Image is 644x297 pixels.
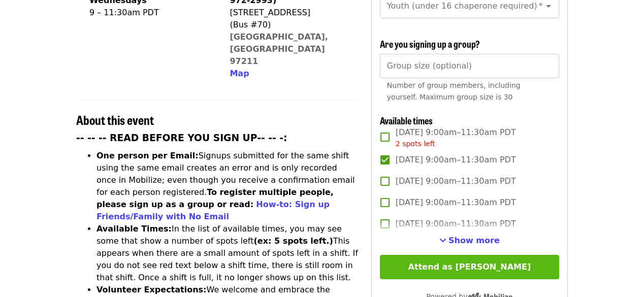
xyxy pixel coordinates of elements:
span: [DATE] 9:00am–11:30am PDT [396,126,516,149]
span: About this event [76,111,154,128]
li: Signups submitted for the same shift using the same email creates an error and is only recorded o... [96,150,359,223]
span: [DATE] 9:00am–11:30am PDT [396,218,516,230]
strong: (ex: 5 spots left.) [253,236,333,246]
span: Map [230,69,249,78]
span: Show more [448,236,500,245]
div: (Bus #70) [230,19,350,31]
strong: Volunteer Expectations: [96,285,207,294]
span: [DATE] 9:00am–11:30am PDT [396,175,516,187]
button: Attend as [PERSON_NAME] [380,255,559,279]
span: 2 spots left [396,140,435,148]
button: See more timeslots [439,235,500,247]
span: [DATE] 9:00am–11:30am PDT [396,196,516,209]
a: How-to: Sign up Friends/Family with No Email [96,200,330,221]
strong: -- -- -- READ BEFORE YOU SIGN UP-- -- -: [76,133,287,143]
div: 9 – 11:30am PDT [89,7,209,19]
span: Are you signing up a group? [380,37,480,50]
div: [STREET_ADDRESS] [230,7,350,19]
input: [object Object] [380,54,559,78]
span: Number of group members, including yourself. Maximum group size is 30 [387,81,521,101]
strong: Available Times: [96,224,172,234]
strong: To register multiple people, please sign up as a group or read: [96,187,334,209]
span: Available times [380,114,433,127]
a: [GEOGRAPHIC_DATA], [GEOGRAPHIC_DATA] 97211 [230,32,328,66]
strong: One person per Email: [96,151,199,160]
button: Map [230,68,249,80]
li: In the list of available times, you may see some that show a number of spots left This appears wh... [96,223,359,284]
span: [DATE] 9:00am–11:30am PDT [396,154,516,166]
